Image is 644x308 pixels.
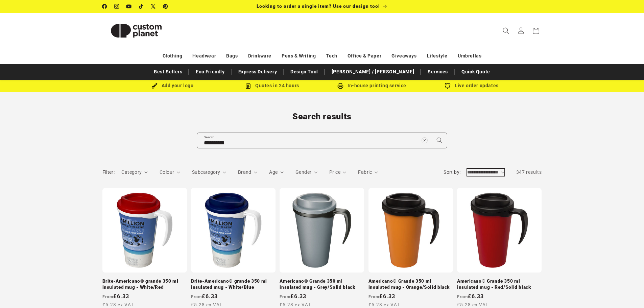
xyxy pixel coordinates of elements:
a: Brite-Americano® grande 350 ml insulated mug - White/Red [102,278,187,290]
span: 347 results [516,169,542,175]
label: Sort by: [444,169,460,175]
span: Colour [160,169,174,175]
summary: Gender (0 selected) [295,169,317,176]
a: Lifestyle [427,50,448,62]
span: Category [121,169,142,175]
img: In-house printing [337,83,343,89]
div: In-house printing service [322,81,422,90]
span: Brand [238,169,252,175]
div: Live order updates [422,81,522,90]
a: Bags [226,50,238,62]
a: Eco Friendly [192,66,228,78]
div: Add your logo [123,81,222,90]
img: Order Updates Icon [245,83,251,89]
button: Search [432,133,447,148]
summary: Brand (0 selected) [238,169,258,176]
a: Design Tool [287,66,321,78]
summary: Subcategory (0 selected) [192,169,226,176]
a: Americano® Grande 350 ml insulated mug - Orange/Solid black [368,278,453,290]
summary: Colour (0 selected) [160,169,180,176]
summary: Price [329,169,347,176]
h2: Filter: [102,169,115,176]
img: Custom Planet [102,16,170,46]
h1: Search results [102,111,542,122]
a: Americano® Grande 350 ml insulated mug - Grey/Solid black [280,278,364,290]
img: Order updates [445,83,451,89]
summary: Search [499,23,514,38]
button: Clear search term [417,133,432,148]
a: Quick Quote [458,66,494,78]
a: Tech [326,50,337,62]
a: Giveaways [391,50,416,62]
span: Gender [295,169,311,175]
div: Quotes in 24 hours [222,81,322,90]
a: Best Sellers [150,66,186,78]
span: Looking to order a single item? Use our design tool [257,3,380,9]
a: Services [424,66,451,78]
span: Price [329,169,340,175]
a: Headwear [192,50,216,62]
a: Clothing [163,50,183,62]
span: Subcategory [192,169,220,175]
a: Americano® Grande 350 ml insulated mug - Red/Solid black [457,278,542,290]
a: Pens & Writing [282,50,316,62]
span: Fabric [358,169,372,175]
a: Custom Planet [100,13,172,48]
summary: Fabric (0 selected) [358,169,378,176]
img: Brush Icon [151,83,158,89]
a: [PERSON_NAME] / [PERSON_NAME] [328,66,418,78]
a: Brite-Americano® grande 350 ml insulated mug - White/Blue [191,278,276,290]
span: Age [269,169,278,175]
a: Express Delivery [235,66,281,78]
iframe: Chat Widget [531,235,644,308]
summary: Age (0 selected) [269,169,284,176]
summary: Category (0 selected) [121,169,148,176]
a: Drinkware [248,50,271,62]
a: Office & Paper [348,50,381,62]
a: Umbrellas [458,50,481,62]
